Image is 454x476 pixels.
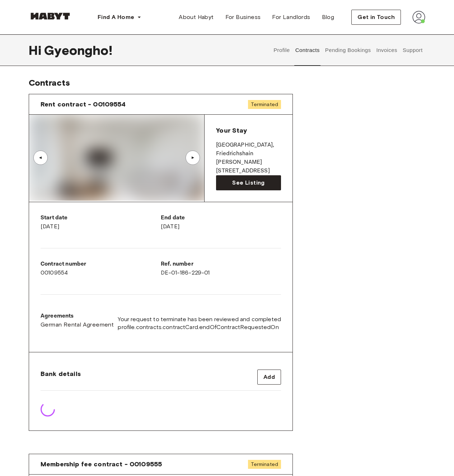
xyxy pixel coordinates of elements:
p: Contract number [41,260,161,268]
div: [DATE] [41,214,161,231]
a: About Habyt [173,10,219,24]
button: Invoices [375,34,398,66]
span: For Landlords [272,13,310,22]
span: About Habyt [179,13,214,22]
span: Hi [29,43,44,58]
span: Gyeongho ! [44,43,112,58]
button: Get in Touch [351,10,401,25]
img: avatar [412,11,425,24]
button: Profile [273,34,291,66]
span: Terminated [248,460,281,469]
a: Blog [316,10,340,24]
span: Find A Home [98,13,134,22]
div: DE-01-186-229-01 [161,260,281,277]
span: Bank details [41,370,81,378]
p: Agreements [41,312,114,320]
button: Pending Bookings [324,34,372,66]
span: Your Stay [216,127,247,134]
span: Get in Touch [357,13,395,22]
span: Rent contract - 00109554 [41,100,126,109]
span: profile.contracts.contractCard.endOfContractRequestedOn [118,323,281,331]
img: Image of the room [29,115,204,201]
a: For Business [220,10,267,24]
a: German Rental Agreement [41,320,114,329]
div: [DATE] [161,214,281,231]
span: Blog [322,13,334,22]
div: user profile tabs [271,34,425,66]
span: Your request to terminate has been reviewed and completed [118,315,281,323]
button: Contracts [294,34,320,66]
span: See Listing [232,178,265,187]
button: Support [402,34,423,66]
div: ▲ [37,156,44,160]
button: Add [257,370,281,385]
p: End date [161,214,281,222]
span: Terminated [248,100,281,109]
a: For Landlords [266,10,316,24]
span: Add [263,373,275,381]
p: [PERSON_NAME][STREET_ADDRESS] [216,158,281,175]
span: Membership fee contract - 00109555 [41,460,162,468]
p: [GEOGRAPHIC_DATA] , Friedrichshain [216,141,281,158]
a: See Listing [216,175,281,190]
p: Start date [41,214,161,222]
span: Contracts [29,77,70,88]
button: Find A Home [92,10,147,24]
img: Habyt [29,13,72,20]
span: For Business [225,13,261,22]
div: ▲ [189,156,196,160]
p: Ref. number [161,260,281,268]
div: 00109554 [41,260,161,277]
